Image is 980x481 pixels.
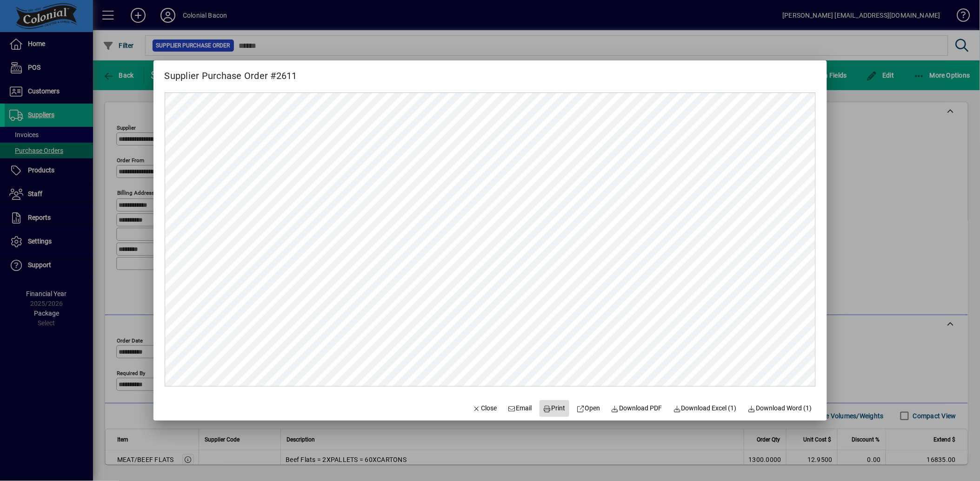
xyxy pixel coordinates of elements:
[508,403,532,413] span: Email
[473,403,497,413] span: Close
[611,403,662,413] span: Download PDF
[673,403,737,413] span: Download Excel (1)
[748,403,812,413] span: Download Word (1)
[607,400,666,417] a: Download PDF
[573,400,604,417] a: Open
[577,403,600,413] span: Open
[670,400,741,417] button: Download Excel (1)
[153,60,308,83] h2: Supplier Purchase Order #2611
[744,400,816,417] button: Download Word (1)
[469,400,501,417] button: Close
[504,400,536,417] button: Email
[540,400,569,417] button: Print
[543,403,566,413] span: Print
